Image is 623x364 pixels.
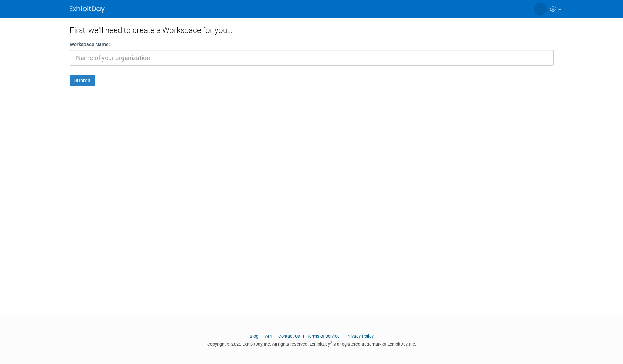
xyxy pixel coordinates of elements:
span: | [341,334,345,339]
span: | [259,334,264,339]
a: Terms of Service [307,334,340,339]
button: Submit [70,75,95,86]
input: Name of your organization [70,50,554,66]
a: Privacy Policy [346,334,374,339]
div: First, we'll need to create a Workspace for you... [70,17,554,41]
label: Workspace Name: [70,41,110,48]
span: | [301,334,306,339]
img: Tomasz Jeznach [534,2,547,16]
a: Contact Us [278,334,300,339]
span: | [273,334,277,339]
sup: ® [330,341,332,345]
a: Blog [250,334,258,339]
img: ExhibitDay [70,6,105,13]
a: API [265,334,272,339]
